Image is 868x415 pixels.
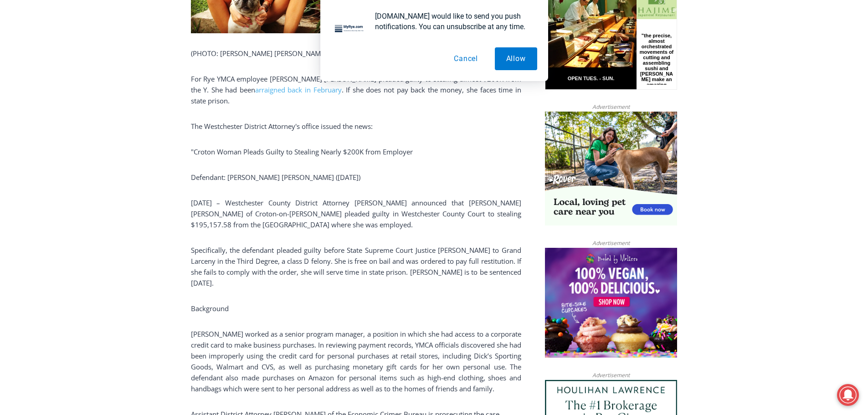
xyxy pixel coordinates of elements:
[191,73,521,106] p: For Rye YMCA employee [PERSON_NAME] [PERSON_NAME] pleaded guilty to stealing almost $200K from th...
[191,303,521,314] p: Background
[238,91,422,111] span: Intern @ [DOMAIN_NAME]
[331,11,368,47] img: notification icon
[583,102,639,111] span: Advertisement
[583,371,639,379] span: Advertisement
[545,248,677,358] img: Baked by Melissa
[191,121,521,132] p: The Westchester District Attorney's office issued the news:
[3,94,89,128] span: Open Tues. - Sun. [PHONE_NUMBER]
[255,85,342,94] a: arraigned back in February
[230,0,431,88] div: "[PERSON_NAME] and I covered the [DATE] Parade, which was a really eye opening experience as I ha...
[442,47,489,70] button: Cancel
[495,47,537,70] button: Allow
[191,197,521,230] p: [DATE] – Westchester County District Attorney [PERSON_NAME] announced that [PERSON_NAME] [PERSON_...
[191,146,521,157] p: "Croton Woman Pleads Guilty to Stealing Nearly $200K from Employer
[0,92,92,113] a: Open Tues. - Sun. [PHONE_NUMBER]
[219,88,442,113] a: Intern @ [DOMAIN_NAME]
[191,245,521,288] p: Specifically, the defendant pleaded guilty before State Supreme Court Justice [PERSON_NAME] to Gr...
[583,239,639,247] span: Advertisement
[191,172,521,183] p: Defendant: [PERSON_NAME] [PERSON_NAME] ([DATE])
[191,328,521,394] p: [PERSON_NAME] worked as a senior program manager, a position in which she had access to a corpora...
[93,57,129,109] div: "the precise, almost orchestrated movements of cutting and assembling sushi and [PERSON_NAME] mak...
[368,11,537,32] div: [DOMAIN_NAME] would like to send you push notifications. You can unsubscribe at any time.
